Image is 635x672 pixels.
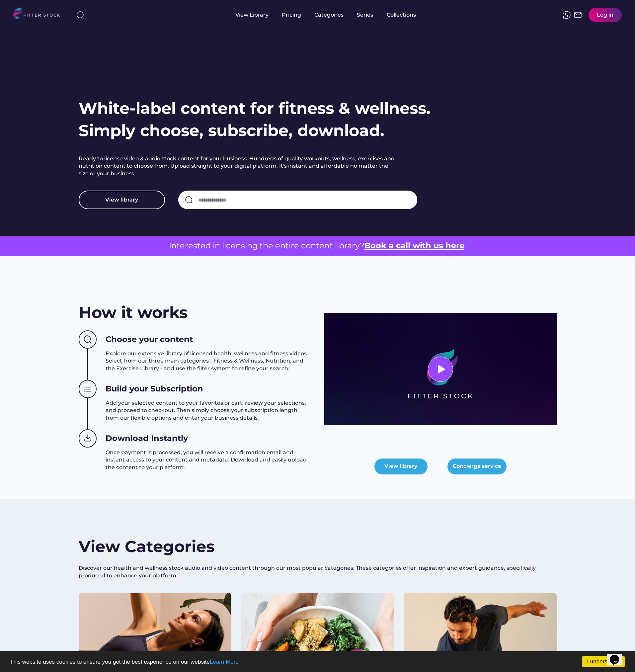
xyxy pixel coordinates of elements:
div: Collections [387,11,416,19]
img: meteor-icons_whatsapp%20%281%29.svg [563,11,571,19]
h2: How it works [79,301,188,324]
h3: Build your Subscription [106,383,203,394]
img: search-normal.svg [185,196,193,204]
img: Group%201000002437%20%282%29.svg [79,330,97,349]
p: This website uses cookies to ensure you get the best experience on our website [10,659,625,665]
img: LOGO.svg [13,7,66,21]
img: Group%201000002439.svg [79,429,97,448]
h3: Download Instantly [106,433,188,444]
h3: Once payment is processed, you will receive a confirmation email and instant access to your conte... [106,449,311,471]
button: Concierge service [447,459,507,474]
a: I understand! [582,656,625,667]
div: Categories [314,11,344,19]
h1: White-label content for fitness & wellness. Simply choose, subscribe, download. [79,97,431,142]
a: Book a call with us here [364,241,464,250]
div: Log in [597,11,613,19]
h2: Ready to license video & audio stock content for your business. Hundreds of quality workouts, wel... [79,155,397,177]
h3: Explore our extensive library of licensed health, wellness and fitness videos. Select from our th... [106,350,311,372]
iframe: chat widget [607,645,628,665]
h2: View Categories [79,536,214,558]
a: Learn More [210,659,239,665]
img: Frame%2051.svg [574,11,582,19]
button: View library [374,459,428,474]
h3: Add your selected content to your favorites or cart, review your selections, and proceed to check... [106,399,311,422]
img: 3977569478e370cc298ad8aabb12f348.png [324,313,557,425]
img: Group%201000002438.svg [79,380,97,398]
div: Pricing [282,11,301,19]
div: Discover our health and wellness stock audio and video content through our most popular categorie... [79,564,557,579]
div: fvck [314,3,323,10]
img: search-normal%203.svg [76,11,84,19]
h3: Choose your content [106,334,193,345]
div: View Library [235,11,269,19]
button: View library [79,191,165,209]
div: Series [357,11,373,19]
